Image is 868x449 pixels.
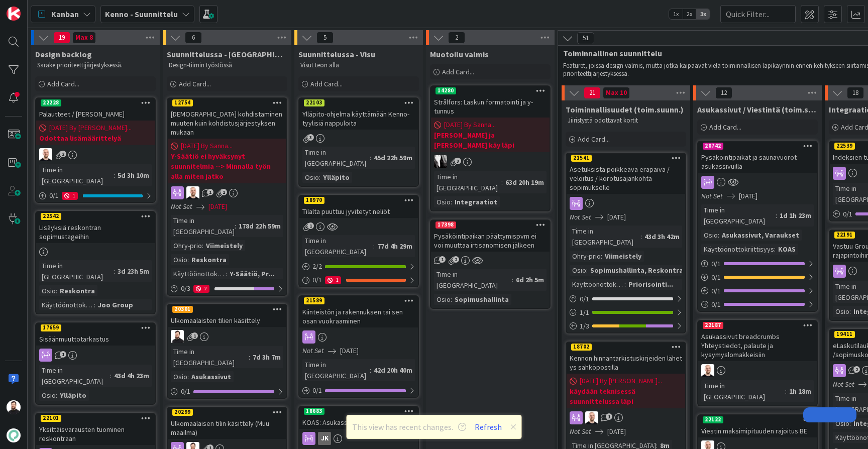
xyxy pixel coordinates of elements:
[567,352,685,374] div: Kennon hinnantarkistuskirjeiden lähetys sähköpostilla
[570,427,591,436] i: Not Set
[325,276,341,284] div: 1
[711,259,721,269] span: 0 / 1
[226,268,227,279] span: :
[431,220,550,230] div: 17398
[56,390,57,401] span: :
[577,32,594,44] span: 51
[171,240,202,251] div: Ohry-prio
[624,279,626,290] span: :
[453,256,459,263] span: 2
[370,152,371,163] span: :
[202,240,203,251] span: :
[171,215,235,237] div: Time in [GEOGRAPHIC_DATA]
[7,400,21,414] img: TK
[584,87,601,99] span: 21
[35,97,156,203] a: 22228Palautteet / [PERSON_NAME][DATE] By [PERSON_NAME]...Odottaa lisämäärittelyäTMTime in [GEOGRA...
[249,352,250,363] span: :
[711,286,721,296] span: 0 / 1
[312,261,322,272] span: 2 / 2
[168,330,286,343] div: TK
[431,95,550,118] div: Strålfors: Laskun formatointi ja y-tunnus
[168,186,286,199] div: TM
[683,9,696,19] span: 2x
[570,279,624,290] div: Käyttöönottokriittisyys
[299,407,418,416] div: 18683
[168,98,286,107] div: 12754
[698,151,817,173] div: Pysäköintipaikat ja saunavuorot asukassivuilla
[298,295,419,398] a: 21589Kiinteistön ja rakennuksen tai sen osan vuokraaminenNot Set[DATE]Time in [GEOGRAPHIC_DATA]:4...
[452,294,511,305] div: Sopimushallinta
[298,97,419,187] a: 22103Ylläpito-ohjelma käyttämään Kenno-tyylisiä nappuloitaTime in [GEOGRAPHIC_DATA]:45d 22h 59mOs...
[51,8,79,20] span: Kanban
[513,274,547,285] div: 6d 2h 5m
[696,9,710,19] span: 3x
[307,134,314,141] span: 3
[299,274,418,286] div: 0/11
[431,86,550,118] div: 14280Strålfors: Laskun formatointi ja y-tunnus
[434,130,547,150] b: [PERSON_NAME] ja [PERSON_NAME] käy läpi
[302,172,319,183] div: Osio
[580,294,589,304] span: 0 / 1
[719,230,802,241] div: Asukassivut, Varaukset
[701,364,714,377] img: TM
[172,99,193,106] div: 12754
[36,107,155,121] div: Palautteet / [PERSON_NAME]
[607,426,626,437] span: [DATE]
[57,285,97,296] div: Reskontra
[299,296,418,327] div: 21589Kiinteistön ja rakennuksen tai sen osan vuokraaminen
[37,61,154,69] p: Sarake prioriteettijärjestyksessä.
[36,148,155,161] div: TM
[471,420,505,433] button: Refresh
[171,371,187,382] div: Osio
[580,376,662,386] span: [DATE] By [PERSON_NAME]...
[302,359,370,381] div: Time in [GEOGRAPHIC_DATA]
[567,411,685,424] div: TM
[711,272,721,283] span: 0 / 1
[570,226,640,248] div: Time in [GEOGRAPHIC_DATA]
[698,330,817,361] div: Asukassivut breadcrumbs Yhteystiedot, palaute ja kysymyslomakkeisiin
[36,323,155,332] div: 17659
[601,251,602,262] span: :
[701,380,785,402] div: Time in [GEOGRAPHIC_DATA]
[105,9,178,19] b: Kenno - Suunnittelu
[62,192,78,200] div: 1
[299,416,418,429] div: KOAS: Asukassivut käyttöön
[503,177,547,188] div: 63d 20h 19m
[299,196,418,218] div: 18970Tilalta puuttuu jyvitetyt neliöt
[36,423,155,445] div: Yksittäisvarausten tuominen reskontraan
[430,85,551,211] a: 14280Strålfors: Laskun formatointi ja y-tunnus[DATE] By Sanna...[PERSON_NAME] ja [PERSON_NAME] kä...
[300,61,417,69] p: Visut teon alla
[171,254,187,265] div: Osio
[304,408,324,415] div: 18683
[431,220,550,252] div: 17398Pysäköintipaikan päättymispvm ei voi muuttaa irtisanomisen jälkeen
[172,409,193,416] div: 20299
[168,305,286,327] div: 20301Ulkomaalaisten tilien käsittely
[436,87,456,94] div: 14280
[299,384,418,397] div: 0/1
[168,305,286,314] div: 20301
[698,424,817,437] div: Viestin maksimipituuden rajoitus BE
[304,99,324,106] div: 22103
[181,141,233,151] span: [DATE] By Sanna...
[193,285,209,293] div: 2
[434,294,451,305] div: Osio
[94,299,95,310] span: :
[698,285,817,297] div: 0/1
[718,230,719,241] span: :
[112,370,152,381] div: 43d 4h 23m
[567,320,685,332] div: 1/3
[669,9,683,19] span: 1x
[698,298,817,311] div: 0/1
[849,418,851,429] span: :
[39,299,94,310] div: Käyttöönottokriittisyys
[168,98,286,139] div: 12754[DEMOGRAPHIC_DATA] kohdistaminen muuten kuin kohdistusjärjestyksen mukaan
[53,32,70,44] span: 19
[431,230,550,252] div: Pysäköintipaikan päättymispvm ei voi muuttaa irtisanomisen jälkeen
[39,365,110,387] div: Time in [GEOGRAPHIC_DATA]
[698,321,817,361] div: 22187Asukassivut breadcrumbs Yhteystiedot, palaute ja kysymyslomakkeisiin
[697,141,818,312] a: 20742Pysäköintipaikat ja saunavuorot asukassivuillaNot Set[DATE]Time in [GEOGRAPHIC_DATA]:1d 1h 2...
[171,202,192,211] i: Not Set
[60,351,66,358] span: 1
[168,282,286,295] div: 0/32
[340,346,359,356] span: [DATE]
